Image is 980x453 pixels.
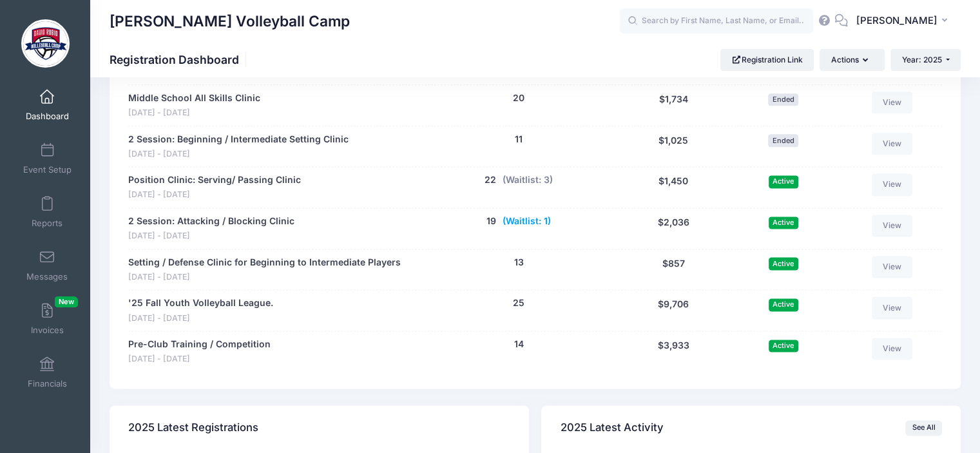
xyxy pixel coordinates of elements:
[23,164,72,175] span: Event Setup
[769,175,798,188] span: Active
[768,93,798,106] span: Ended
[872,338,913,360] a: View
[514,256,524,269] button: 13
[128,230,294,242] span: [DATE] - [DATE]
[128,338,271,351] a: Pre-Club Training / Competition
[856,14,937,28] span: [PERSON_NAME]
[617,338,731,365] div: $3,933
[128,313,273,325] span: [DATE] - [DATE]
[872,296,913,318] a: View
[55,296,78,307] span: New
[820,49,884,71] button: Actions
[128,189,301,201] span: [DATE] - [DATE]
[515,133,523,146] button: 11
[872,92,913,113] a: View
[872,256,913,278] a: View
[128,173,301,187] a: Position Clinic: Serving/ Passing Clinic
[26,271,68,282] span: Messages
[514,338,524,351] button: 14
[872,215,913,236] a: View
[769,298,798,311] span: Active
[620,8,813,34] input: Search by First Name, Last Name, or Email...
[17,189,78,235] a: Reports
[128,133,349,146] a: 2 Session: Beginning / Intermediate Setting Clinic
[617,133,731,160] div: $1,025
[902,55,942,64] span: Year: 2025
[769,257,798,269] span: Active
[17,82,78,128] a: Dashboard
[128,409,258,446] h4: 2025 Latest Registrations
[128,92,260,105] a: Middle School All Skills Clinic
[128,256,401,269] a: Setting / Defense Clinic for Beginning to Intermediate Players
[561,409,664,446] h4: 2025 Latest Activity
[503,173,553,187] button: (Waitlist: 3)
[617,215,731,242] div: $2,036
[872,133,913,155] a: View
[617,173,731,201] div: $1,450
[617,296,731,324] div: $9,706
[617,92,731,119] div: $1,734
[28,378,67,389] span: Financials
[128,353,271,365] span: [DATE] - [DATE]
[513,296,524,310] button: 25
[617,256,731,284] div: $857
[872,173,913,195] a: View
[21,19,70,68] img: David Rubio Volleyball Camp
[128,215,294,228] a: 2 Session: Attacking / Blocking Clinic
[31,325,64,336] span: Invoices
[890,49,961,71] button: Year: 2025
[720,49,814,71] a: Registration Link
[110,53,250,66] h1: Registration Dashboard
[17,350,78,395] a: Financials
[110,6,350,36] h1: [PERSON_NAME] Volleyball Camp
[17,243,78,288] a: Messages
[486,215,496,228] button: 19
[769,340,798,352] span: Active
[32,218,62,229] span: Reports
[848,6,961,36] button: [PERSON_NAME]
[128,148,349,160] span: [DATE] - [DATE]
[503,215,551,228] button: (Waitlist: 1)
[485,173,496,187] button: 22
[128,296,273,310] a: '25 Fall Youth Volleyball League.
[768,134,798,146] span: Ended
[513,92,524,105] button: 20
[17,136,78,181] a: Event Setup
[905,420,942,436] a: See All
[26,111,69,122] span: Dashboard
[769,217,798,229] span: Active
[128,107,260,119] span: [DATE] - [DATE]
[128,271,401,284] span: [DATE] - [DATE]
[17,296,78,342] a: InvoicesNew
